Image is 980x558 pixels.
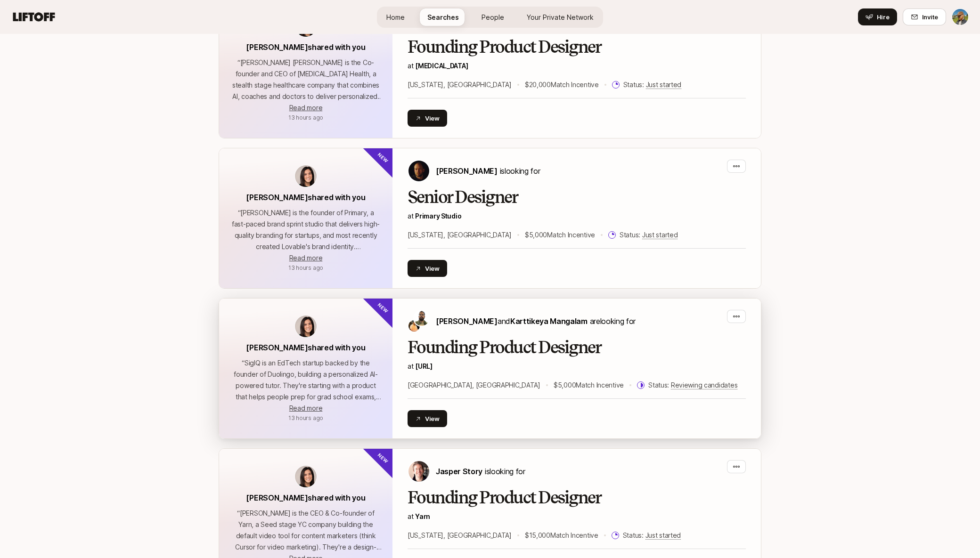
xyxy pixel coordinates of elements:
[408,320,420,332] img: Karttikeya Mangalam
[295,315,317,337] img: avatar-url
[246,493,365,502] span: [PERSON_NAME] shared with you
[519,8,601,26] a: Your Private Network
[436,316,498,326] span: [PERSON_NAME]
[246,193,365,202] span: [PERSON_NAME] shared with you
[408,530,512,541] p: [US_STATE], [GEOGRAPHIC_DATA]
[408,410,447,427] button: View
[554,380,624,391] p: $5,000 Match Incentive
[671,381,737,389] span: Reviewing candidates
[858,8,897,25] button: Hire
[415,212,461,220] a: Primary Studio
[362,283,408,329] div: New
[288,114,323,121] span: September 25, 2025 10:03am
[230,207,381,252] p: “ [PERSON_NAME] is the founder of Primary, a fast-paced brand sprint studio that delivers high-qu...
[645,531,681,540] span: Just started
[408,79,512,90] p: [US_STATE], [GEOGRAPHIC_DATA]
[436,315,636,327] p: are looking for
[952,8,969,25] button: Spencer Marsh
[362,132,408,179] div: New
[527,12,594,22] span: Your Private Network
[289,102,322,113] button: Read more
[230,57,381,102] p: “ [PERSON_NAME] [PERSON_NAME] is the Co-founder and CEO of [MEDICAL_DATA] Health, a stealth stage...
[408,511,746,522] p: at
[525,530,598,541] p: $15,000 Match Incentive
[246,343,365,352] span: [PERSON_NAME] shared with you
[903,8,946,25] button: Invite
[415,62,468,70] span: [MEDICAL_DATA]
[386,12,405,22] span: Home
[408,361,746,372] p: at
[288,414,323,421] span: September 25, 2025 10:03am
[877,12,890,22] span: Hire
[436,467,482,476] span: Jasper Story
[420,8,466,26] a: Searches
[436,166,498,176] span: [PERSON_NAME]
[408,60,746,72] p: at
[525,79,599,90] p: $20,000 Match Incentive
[379,8,412,26] a: Home
[427,12,459,22] span: Searches
[230,508,381,553] p: “ [PERSON_NAME] is the CEO & Co-founder of Yarn, a Seed stage YC company building the default vid...
[482,12,504,22] span: People
[620,229,678,241] p: Status:
[288,264,323,271] span: September 25, 2025 10:03am
[408,161,429,181] img: Nicholas Pattison
[623,79,681,90] p: Status:
[952,9,968,25] img: Spencer Marsh
[295,466,317,487] img: avatar-url
[510,316,588,326] span: Karttikeya Mangalam
[408,188,746,207] h2: Senior Designer
[408,110,447,127] button: View
[415,362,433,370] a: [URL]
[474,8,512,26] a: People
[230,357,381,403] p: “ SigIQ is an EdTech startup backed by the founder of Duolingo, building a personalized AI-powere...
[648,380,737,391] p: Status:
[289,254,322,262] span: Read more
[436,165,540,177] p: is looking for
[408,488,746,507] h2: Founding Product Designer
[408,260,447,277] button: View
[408,38,746,57] h2: Founding Product Designer
[408,338,746,357] h2: Founding Product Designer
[525,229,595,241] p: $5,000 Match Incentive
[408,210,746,222] p: at
[362,433,408,479] div: New
[623,530,681,541] p: Status:
[289,403,322,414] button: Read more
[289,104,322,112] span: Read more
[436,465,525,477] p: is looking for
[289,404,322,412] span: Read more
[246,42,365,52] span: [PERSON_NAME] shared with you
[295,165,317,187] img: avatar-url
[408,229,512,241] p: [US_STATE], [GEOGRAPHIC_DATA]
[415,512,430,520] a: Yarn
[289,252,322,264] button: Read more
[646,81,682,89] span: Just started
[408,461,429,482] img: Jasper Story
[498,316,588,326] span: and
[922,12,938,22] span: Invite
[642,231,678,239] span: Just started
[408,380,540,391] p: [GEOGRAPHIC_DATA], [GEOGRAPHIC_DATA]
[414,311,429,326] img: Shubh Gupta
